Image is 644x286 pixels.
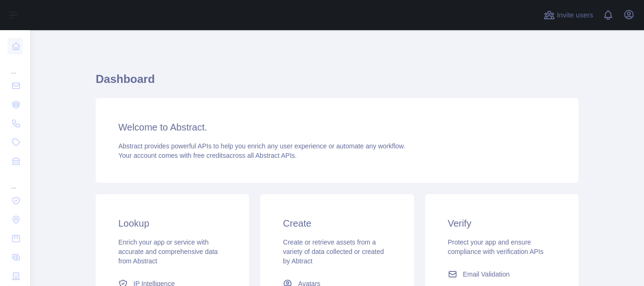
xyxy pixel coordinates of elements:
span: Invite users [557,10,593,21]
a: Email Validation [444,266,560,283]
h3: Verify [448,217,556,230]
span: Protect your app and ensure compliance with verification APIs [448,238,544,255]
h3: Welcome to Abstract. [118,121,556,134]
span: Your account comes with across all Abstract APIs. [118,152,297,159]
span: free credits [193,152,226,159]
div: ... [8,57,23,75]
h3: Create [283,217,391,230]
h1: Dashboard [96,72,578,94]
button: Invite users [542,8,595,23]
h3: Lookup [118,217,226,230]
div: ... [8,172,23,190]
span: Abstract provides powerful APIs to help you enrich any user experience or automate any workflow. [118,142,405,150]
span: Enrich your app or service with accurate and comprehensive data from Abstract [118,238,218,265]
span: Email Validation [463,270,510,279]
span: Create or retrieve assets from a variety of data collected or created by Abtract [283,238,384,265]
